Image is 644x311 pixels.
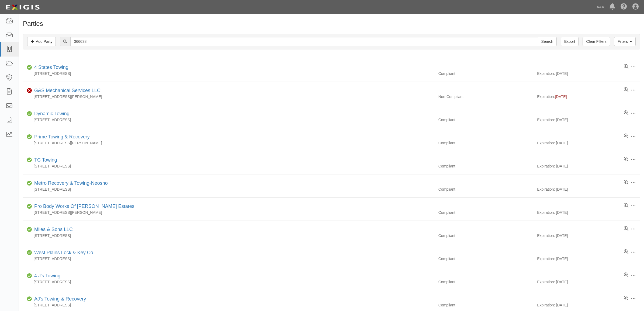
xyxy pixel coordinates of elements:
[23,71,434,76] div: [STREET_ADDRESS]
[537,279,640,285] div: Expiration: [DATE]
[555,95,567,99] span: [DATE]
[624,226,628,232] a: View results summary
[34,296,86,302] a: AJ's Towing & Recovery
[23,187,434,192] div: [STREET_ADDRESS]
[32,272,60,279] div: 4 J's Towing
[34,227,73,232] a: Miles & Sons LLC
[23,279,434,285] div: [STREET_ADDRESS]
[624,203,628,208] a: View results summary
[27,251,32,255] i: Compliant
[624,134,628,139] a: View results summary
[34,134,90,139] a: Prime Towing & Recovery
[537,94,640,99] div: Expiration:
[34,157,57,163] a: TC Towing
[537,140,640,146] div: Expiration: [DATE]
[23,256,434,261] div: [STREET_ADDRESS]
[624,249,628,255] a: View results summary
[34,65,68,70] a: 4 States Towing
[34,273,60,278] a: 4 J's Towing
[434,210,537,215] div: Compliant
[537,163,640,169] div: Expiration: [DATE]
[27,205,32,208] i: Compliant
[23,210,434,215] div: [STREET_ADDRESS][PERSON_NAME]
[23,302,434,308] div: [STREET_ADDRESS]
[561,37,579,46] a: Export
[27,274,32,278] i: Compliant
[434,94,537,99] div: Non-Compliant
[34,180,108,186] a: Metro Recovery & Towing-Neosho
[624,110,628,116] a: View results summary
[34,250,93,255] a: West Plains Lock & Key Co
[624,64,628,69] a: View results summary
[624,180,628,185] a: View results summary
[27,135,32,139] i: Compliant
[27,181,32,185] i: Compliant
[23,233,434,238] div: [STREET_ADDRESS]
[32,226,73,233] div: Miles & Sons LLC
[32,249,93,256] div: West Plains Lock & Key Co
[34,88,101,93] a: G&S Mechanical Services LLC
[27,89,32,93] i: Non-Compliant
[32,203,134,210] div: Pro Body Works Of Halligan Estates
[32,64,68,71] div: 4 States Towing
[434,71,537,76] div: Compliant
[32,134,90,141] div: Prime Towing & Recovery
[583,37,610,46] a: Clear Filters
[27,297,32,301] i: Compliant
[624,272,628,278] a: View results summary
[537,210,640,215] div: Expiration: [DATE]
[537,302,640,308] div: Expiration: [DATE]
[537,233,640,238] div: Expiration: [DATE]
[32,87,101,94] div: G&S Mechanical Services LLC
[538,37,557,46] input: Search
[434,302,537,308] div: Compliant
[32,180,108,187] div: Metro Recovery & Towing-Neosho
[621,4,627,10] i: Help Center - Complianz
[23,94,434,99] div: [STREET_ADDRESS][PERSON_NAME]
[27,158,32,162] i: Compliant
[4,2,41,12] img: logo-5460c22ac91f19d4615b14bd174203de0afe785f0fc80cf4dbbc73dc1793850b.png
[27,112,32,116] i: Compliant
[624,87,628,93] a: View results summary
[23,117,434,123] div: [STREET_ADDRESS]
[70,37,538,46] input: Search
[23,163,434,169] div: [STREET_ADDRESS]
[624,157,628,162] a: View results summary
[434,256,537,261] div: Compliant
[27,37,56,46] a: Add Party
[434,117,537,123] div: Compliant
[434,187,537,192] div: Compliant
[34,204,134,209] a: Pro Body Works Of [PERSON_NAME] Estates
[23,20,640,27] h1: Parties
[624,296,628,301] a: View results summary
[434,279,537,285] div: Compliant
[32,296,86,303] div: AJ's Towing & Recovery
[594,2,607,12] a: AAA
[434,140,537,146] div: Compliant
[614,37,636,46] a: Filters
[537,256,640,261] div: Expiration: [DATE]
[537,71,640,76] div: Expiration: [DATE]
[34,111,70,116] a: Dynamic Towing
[23,140,434,146] div: [STREET_ADDRESS][PERSON_NAME]
[434,163,537,169] div: Compliant
[537,187,640,192] div: Expiration: [DATE]
[537,117,640,123] div: Expiration: [DATE]
[434,233,537,238] div: Compliant
[32,110,70,117] div: Dynamic Towing
[27,228,32,232] i: Compliant
[32,157,57,164] div: TC Towing
[27,66,32,69] i: Compliant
